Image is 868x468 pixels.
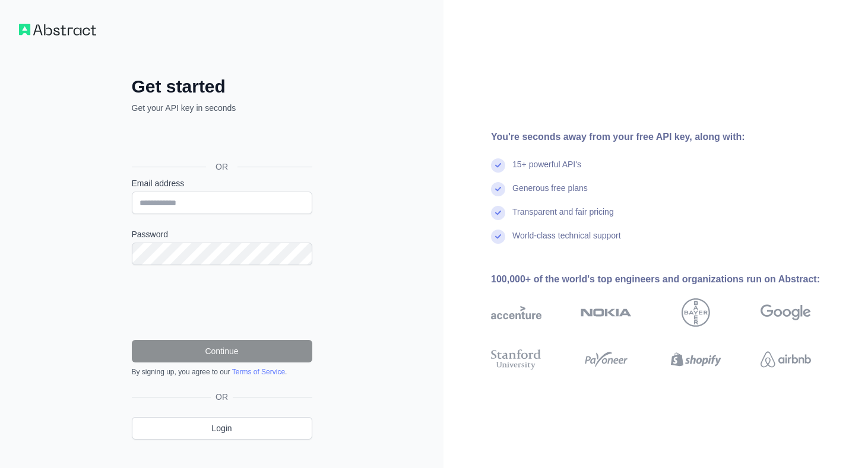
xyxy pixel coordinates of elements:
span: OR [211,391,233,403]
div: By signing up, you agree to our . [132,367,312,377]
label: Password [132,228,312,240]
div: You're seconds away from your free API key, along with: [491,130,849,144]
iframe: Knappen Logga in med Google [126,127,316,153]
img: airbnb [761,347,811,373]
h2: Get started [132,76,312,97]
div: 100,000+ of the world's top engineers and organizations run on Abstract: [491,272,849,286]
img: check mark [491,230,505,244]
img: check mark [491,182,505,196]
img: shopify [671,347,721,373]
iframe: reCAPTCHA [132,279,312,326]
a: Login [132,417,312,440]
button: Continue [132,340,312,362]
img: google [761,298,811,327]
img: Workflow [19,24,96,36]
img: check mark [491,206,505,220]
div: Generous free plans [512,182,588,206]
img: nokia [581,298,631,327]
div: World-class technical support [512,230,621,253]
label: Email address [132,177,312,189]
img: check mark [491,158,505,173]
img: payoneer [581,347,631,373]
img: stanford university [491,347,541,373]
span: OR [206,161,237,173]
a: Terms of Service [232,368,285,376]
div: 15+ powerful API's [512,158,581,182]
div: Transparent and fair pricing [512,206,614,230]
img: accenture [491,298,541,327]
p: Get your API key in seconds [132,102,312,114]
img: bayer [682,298,710,327]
